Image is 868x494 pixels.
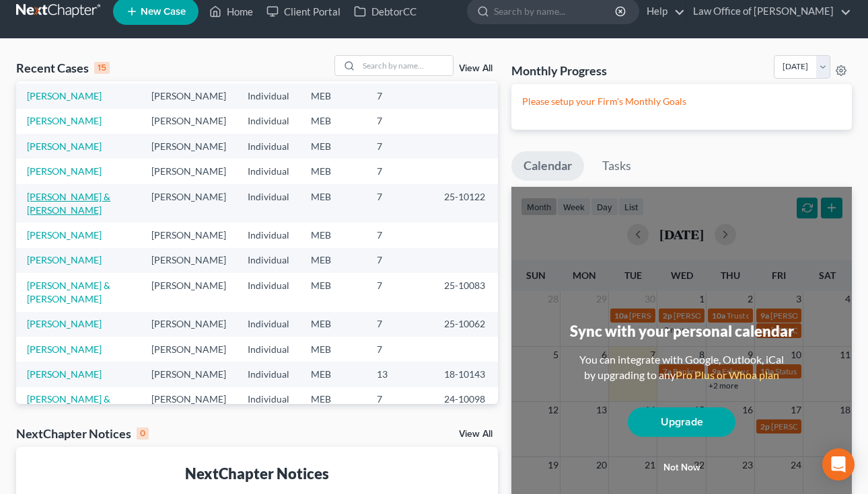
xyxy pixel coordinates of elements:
[141,222,237,247] td: [PERSON_NAME]
[27,140,102,152] a: [PERSON_NAME]
[27,254,102,265] a: [PERSON_NAME]
[141,134,237,159] td: [PERSON_NAME]
[511,63,607,79] h3: Monthly Progress
[141,248,237,273] td: [PERSON_NAME]
[359,56,453,75] input: Search by name...
[27,115,102,126] a: [PERSON_NAME]
[300,362,366,386] td: MEB
[16,60,110,76] div: Recent Cases
[141,109,237,134] td: [PERSON_NAME]
[237,273,300,311] td: Individual
[141,83,237,108] td: [PERSON_NAME]
[570,321,794,341] div: Sync with your personal calendar
[237,312,300,337] td: Individual
[300,387,366,425] td: MEB
[237,83,300,108] td: Individual
[366,184,433,222] td: 7
[366,248,433,273] td: 7
[366,109,433,134] td: 7
[366,273,433,311] td: 7
[433,273,498,311] td: 25-10083
[237,362,300,386] td: Individual
[141,7,186,17] span: New Case
[628,454,735,481] button: Not now
[141,312,237,337] td: [PERSON_NAME]
[676,368,779,381] a: Pro Plus or Whoa plan
[137,427,149,440] div: 0
[27,280,110,304] a: [PERSON_NAME] & [PERSON_NAME]
[141,362,237,386] td: [PERSON_NAME]
[27,165,102,177] a: [PERSON_NAME]
[237,248,300,273] td: Individual
[27,90,102,101] a: [PERSON_NAME]
[522,95,841,108] p: Please setup your Firm's Monthly Goals
[300,83,366,108] td: MEB
[300,222,366,247] td: MEB
[27,368,102,380] a: [PERSON_NAME]
[300,109,366,134] td: MEB
[628,407,735,437] a: Upgrade
[300,159,366,183] td: MEB
[237,387,300,425] td: Individual
[300,248,366,273] td: MEB
[27,318,102,329] a: [PERSON_NAME]
[590,151,643,181] a: Tasks
[141,273,237,311] td: [PERSON_NAME]
[237,109,300,134] td: Individual
[237,222,300,247] td: Individual
[300,337,366,362] td: MEB
[16,425,149,442] div: NextChapter Notices
[366,312,433,337] td: 7
[141,159,237,183] td: [PERSON_NAME]
[433,362,498,386] td: 18-10143
[459,64,493,73] a: View All
[300,184,366,222] td: MEB
[141,184,237,222] td: [PERSON_NAME]
[366,387,433,425] td: 7
[366,222,433,247] td: 7
[27,393,110,418] a: [PERSON_NAME] & [PERSON_NAME]
[27,343,102,355] a: [PERSON_NAME]
[433,312,498,337] td: 25-10062
[237,184,300,222] td: Individual
[459,429,493,439] a: View All
[366,362,433,386] td: 13
[300,134,366,159] td: MEB
[141,337,237,362] td: [PERSON_NAME]
[574,352,789,383] div: You can integrate with Google, Outlook, iCal by upgrading to any
[511,151,584,181] a: Calendar
[433,387,498,425] td: 24-10098
[27,463,487,484] div: NextChapter Notices
[366,337,433,362] td: 7
[27,229,102,241] a: [PERSON_NAME]
[237,337,300,362] td: Individual
[94,62,110,74] div: 15
[433,184,498,222] td: 25-10122
[27,191,110,216] a: [PERSON_NAME] & [PERSON_NAME]
[822,448,855,481] div: Open Intercom Messenger
[366,83,433,108] td: 7
[300,273,366,311] td: MEB
[237,134,300,159] td: Individual
[366,159,433,183] td: 7
[300,312,366,337] td: MEB
[237,159,300,183] td: Individual
[366,134,433,159] td: 7
[141,387,237,425] td: [PERSON_NAME]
